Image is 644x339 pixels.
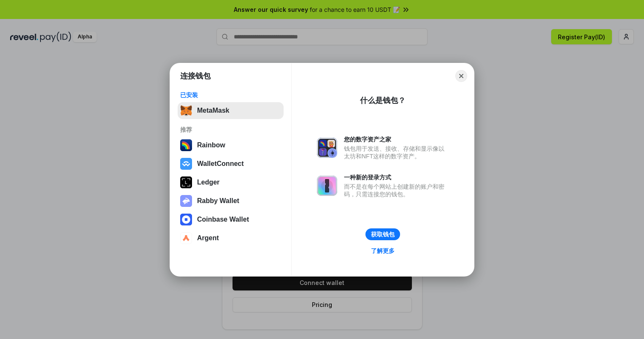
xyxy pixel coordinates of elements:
div: 一种新的登录方式 [344,174,449,181]
h1: 连接钱包 [180,71,211,81]
button: 获取钱包 [365,228,400,240]
div: Ledger [197,179,219,186]
img: svg+xml,%3Csvg%20xmlns%3D%22http%3A%2F%2Fwww.w3.org%2F2000%2Fsvg%22%20fill%3D%22none%22%20viewBox... [317,176,337,196]
div: 推荐 [180,126,281,133]
div: Rabby Wallet [197,197,239,205]
div: 已安装 [180,91,281,99]
div: Rainbow [197,141,225,149]
img: svg+xml,%3Csvg%20xmlns%3D%22http%3A%2F%2Fwww.w3.org%2F2000%2Fsvg%22%20fill%3D%22none%22%20viewBox... [180,195,192,207]
div: 了解更多 [371,247,395,255]
img: svg+xml,%3Csvg%20width%3D%22120%22%20height%3D%22120%22%20viewBox%3D%220%200%20120%20120%22%20fil... [180,139,192,151]
button: MetaMask [178,102,284,119]
button: Coinbase Wallet [178,211,284,228]
div: 您的数字资产之家 [344,136,449,143]
div: WalletConnect [197,160,244,168]
button: Close [455,70,467,82]
button: Rabby Wallet [178,193,284,209]
div: 而不是在每个网站上创建新的账户和密码，只需连接您的钱包。 [344,183,449,198]
button: Rainbow [178,137,284,154]
div: 什么是钱包？ [360,95,406,106]
div: 获取钱包 [371,231,395,238]
div: 钱包用于发送、接收、存储和显示像以太坊和NFT这样的数字资产。 [344,145,449,160]
img: svg+xml,%3Csvg%20width%3D%2228%22%20height%3D%2228%22%20viewBox%3D%220%200%2028%2028%22%20fill%3D... [180,232,192,244]
img: svg+xml,%3Csvg%20xmlns%3D%22http%3A%2F%2Fwww.w3.org%2F2000%2Fsvg%22%20width%3D%2228%22%20height%3... [180,176,192,188]
img: svg+xml,%3Csvg%20width%3D%2228%22%20height%3D%2228%22%20viewBox%3D%220%200%2028%2028%22%20fill%3D... [180,158,192,170]
button: Ledger [178,174,284,191]
button: WalletConnect [178,155,284,172]
img: svg+xml,%3Csvg%20width%3D%2228%22%20height%3D%2228%22%20viewBox%3D%220%200%2028%2028%22%20fill%3D... [180,214,192,225]
a: 了解更多 [366,245,400,256]
div: MetaMask [197,107,229,114]
img: svg+xml,%3Csvg%20fill%3D%22none%22%20height%3D%2233%22%20viewBox%3D%220%200%2035%2033%22%20width%... [180,105,192,117]
div: Argent [197,234,219,242]
button: Argent [178,230,284,247]
div: Coinbase Wallet [197,216,249,223]
img: svg+xml,%3Csvg%20xmlns%3D%22http%3A%2F%2Fwww.w3.org%2F2000%2Fsvg%22%20fill%3D%22none%22%20viewBox... [317,138,337,158]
